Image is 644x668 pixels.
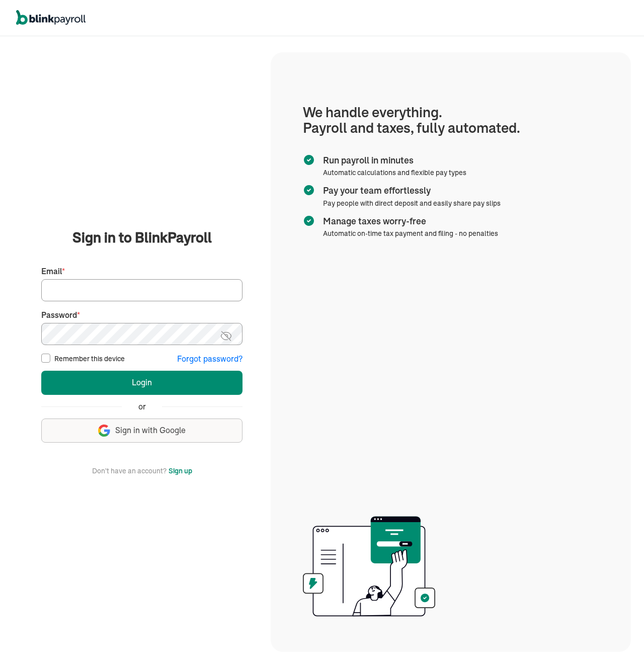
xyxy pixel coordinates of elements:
img: checkmark [303,184,315,196]
span: Don't have an account? [92,465,167,477]
button: Login [41,371,243,395]
span: Automatic calculations and flexible pay types [323,168,466,177]
img: eye [220,330,232,342]
img: checkmark [303,154,315,166]
label: Email [41,266,243,277]
h1: We handle everything. Payroll and taxes, fully automated. [303,105,599,136]
img: illustration [303,513,435,620]
button: Sign up [169,465,192,477]
span: Sign in with Google [115,425,186,436]
span: Sign in to BlinkPayroll [72,227,212,247]
input: Your email address [41,279,243,301]
img: checkmark [303,215,315,227]
span: Automatic on-time tax payment and filing - no penalties [323,229,498,238]
label: Remember this device [54,354,125,364]
span: Pay your team effortlessly [323,184,497,197]
button: Forgot password? [177,353,243,365]
span: Manage taxes worry-free [323,215,494,228]
img: google [98,425,110,437]
img: logo [16,10,86,25]
span: Run payroll in minutes [323,154,462,167]
span: Pay people with direct deposit and easily share pay slips [323,199,501,208]
button: Sign in with Google [41,419,243,443]
span: or [138,401,146,412]
label: Password [41,309,243,321]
